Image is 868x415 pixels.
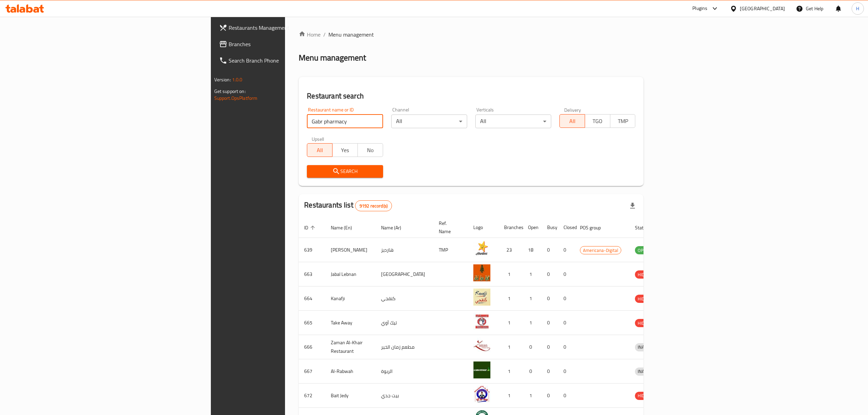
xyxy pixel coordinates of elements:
td: 1 [499,286,523,311]
span: HIDDEN [635,319,655,327]
img: Jabal Lebnan [473,264,490,281]
th: Busy [542,217,558,238]
td: 23 [499,238,523,262]
span: ID [304,224,317,232]
a: Branches [214,36,356,52]
span: All [310,145,330,155]
td: 1 [499,335,523,359]
td: هارديز [376,238,433,262]
button: All [307,143,333,157]
td: 0 [542,262,558,286]
td: 0 [558,262,574,286]
button: Yes [332,143,358,157]
button: No [357,143,383,157]
span: Ref. Name [439,219,460,236]
label: Upsell [312,136,324,141]
th: Open [523,217,542,238]
span: H [856,5,859,12]
span: POS group [580,224,610,232]
a: Restaurants Management [214,19,356,36]
td: تيك آوي [376,311,433,335]
span: TMP [613,116,633,126]
td: TMP [433,238,468,262]
th: Logo [468,217,499,238]
td: 1 [523,286,542,311]
th: Branches [499,217,523,238]
span: All [562,116,582,126]
td: 0 [558,238,574,262]
span: Yes [335,145,355,155]
label: Delivery [564,107,581,112]
a: Search Branch Phone [214,52,356,69]
td: 0 [558,311,574,335]
span: Name (En) [331,224,361,232]
button: Search [307,165,383,178]
td: 0 [542,286,558,311]
td: 0 [523,359,542,384]
img: Al-Rabwah [473,361,490,378]
h2: Restaurants list [304,200,392,211]
div: All [475,115,551,128]
button: TMP [610,114,636,128]
td: الربوة [376,359,433,384]
span: Branches [229,40,350,48]
h2: Restaurant search [307,91,635,101]
td: بيت جدي [376,384,433,408]
img: Zaman Al-Khair Restaurant [473,337,490,354]
button: All [559,114,585,128]
span: 9192 record(s) [355,203,392,209]
th: Closed [558,217,574,238]
td: [GEOGRAPHIC_DATA] [376,262,433,286]
td: 0 [558,359,574,384]
td: 0 [558,384,574,408]
td: 1 [499,262,523,286]
a: Support.OpsPlatform [214,94,258,103]
span: Get support on: [214,87,246,96]
td: 0 [542,359,558,384]
td: 0 [523,335,542,359]
span: INACTIVE [635,367,658,375]
img: Kanafji [473,289,490,306]
td: 1 [499,384,523,408]
div: Total records count [355,200,392,211]
img: Hardee's [473,240,490,257]
span: OPEN [635,246,652,254]
span: TGO [588,116,608,126]
td: 0 [542,335,558,359]
span: Restaurants Management [229,24,350,32]
td: 1 [523,384,542,408]
span: Name (Ar) [381,224,410,232]
div: Export file [624,198,641,214]
div: [GEOGRAPHIC_DATA] [740,5,785,12]
td: 1 [523,262,542,286]
button: TGO [585,114,610,128]
span: 1.0.0 [232,75,243,84]
span: Search Branch Phone [229,56,350,65]
span: Search [312,167,377,176]
td: 0 [542,384,558,408]
td: 18 [523,238,542,262]
span: Americana-Digital [580,246,621,254]
span: HIDDEN [635,295,655,303]
td: 1 [523,311,542,335]
span: Version: [214,75,231,84]
span: HIDDEN [635,392,655,400]
div: Plugins [692,4,707,13]
td: 0 [558,286,574,311]
td: كنفجي [376,286,433,311]
td: 0 [542,311,558,335]
td: 1 [499,311,523,335]
td: مطعم زمان الخير [376,335,433,359]
span: Status [635,224,657,232]
span: No [361,145,380,155]
input: Search for restaurant name or ID.. [307,115,383,128]
td: 0 [542,238,558,262]
span: HIDDEN [635,271,655,279]
span: INACTIVE [635,343,658,351]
